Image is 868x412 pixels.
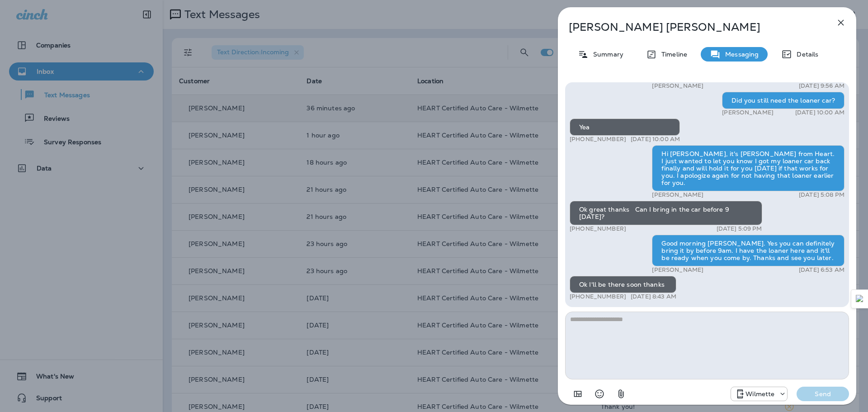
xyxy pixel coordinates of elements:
[721,51,759,58] p: Messaging
[570,118,680,136] div: Yea
[570,225,626,232] p: [PHONE_NUMBER]
[570,201,762,225] div: Ok great thanks Can I bring in the car before 9 [DATE]?
[652,235,844,266] div: Good morning [PERSON_NAME]. Yes you can definitely bring it by before 9am. I have the loaner here...
[569,21,816,33] p: [PERSON_NAME] [PERSON_NAME]
[799,266,844,274] p: [DATE] 6:53 AM
[799,82,844,90] p: [DATE] 9:56 AM
[570,293,626,300] p: [PHONE_NUMBER]
[652,266,703,274] p: [PERSON_NAME]
[631,136,680,143] p: [DATE] 10:00 AM
[589,51,623,58] p: Summary
[652,82,703,90] p: [PERSON_NAME]
[722,92,844,109] div: Did you still need the loaner car?
[856,295,864,303] img: Detect Auto
[569,385,587,403] button: Add in a premade template
[631,293,676,300] p: [DATE] 8:43 AM
[792,51,818,58] p: Details
[795,109,844,116] p: [DATE] 10:00 AM
[570,276,676,293] div: Ok I'll be there soon thanks
[731,388,787,399] div: +1 (847) 865-9557
[652,191,703,199] p: [PERSON_NAME]
[745,390,774,398] p: Wilmette
[657,51,687,58] p: Timeline
[590,385,609,403] button: Select an emoji
[799,191,844,199] p: [DATE] 5:08 PM
[717,225,762,232] p: [DATE] 5:09 PM
[722,109,774,116] p: [PERSON_NAME]
[652,145,844,191] div: Hi [PERSON_NAME], it's [PERSON_NAME] from Heart. I just wanted to let you know I got my loaner ca...
[570,136,626,143] p: [PHONE_NUMBER]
